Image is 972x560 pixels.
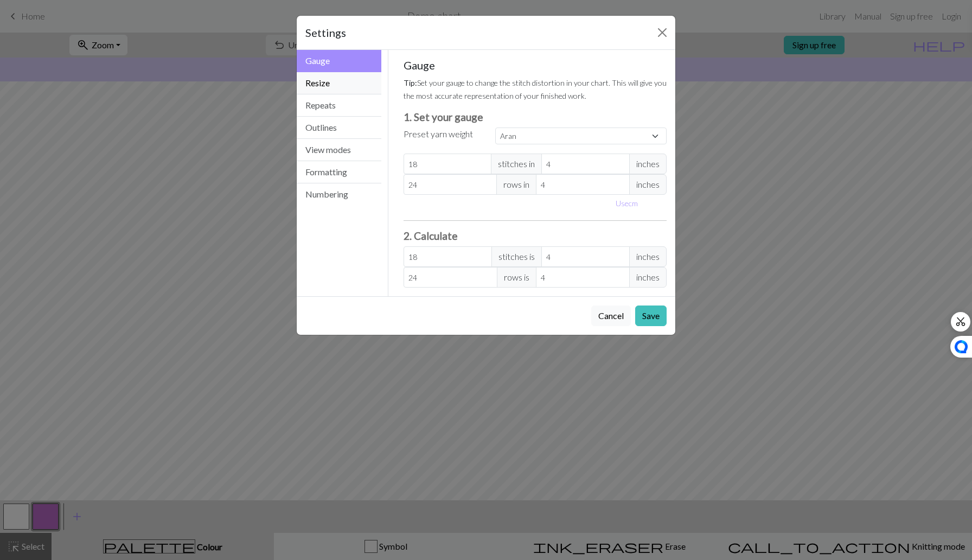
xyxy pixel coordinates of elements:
strong: Tip: [404,78,417,87]
h5: Settings [305,24,346,41]
span: stitches is [491,246,542,267]
small: Set your gauge to change the stitch distortion in your chart. This will give you the most accurat... [404,78,667,100]
button: Cancel [591,306,631,326]
span: inches [629,174,667,195]
button: Resize [297,72,381,94]
h5: Gauge [404,59,667,72]
button: Formatting [297,161,381,183]
button: Gauge [297,50,381,72]
span: rows in [496,174,536,195]
button: Save [635,306,667,326]
button: Numbering [297,183,381,205]
button: Repeats [297,94,381,117]
span: inches [629,246,667,267]
span: rows is [497,267,536,288]
h3: 1. Set your gauge [404,111,667,123]
span: inches [629,154,667,174]
span: stitches in [491,154,542,174]
span: inches [629,267,667,288]
h3: 2. Calculate [404,230,667,242]
button: Close [654,24,671,41]
button: Usecm [611,195,643,212]
label: Preset yarn weight [404,128,473,141]
button: Outlines [297,117,381,139]
button: View modes [297,139,381,161]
